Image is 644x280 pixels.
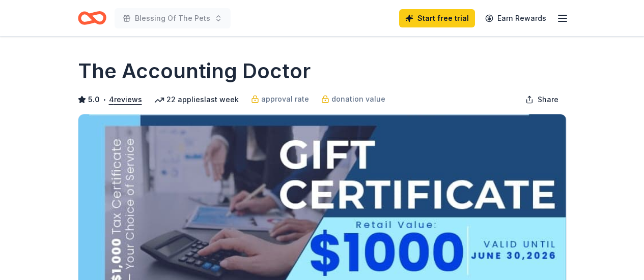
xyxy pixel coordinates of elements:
[399,9,475,27] a: Start free trial
[115,8,231,28] button: Blessing Of The Pets
[251,93,309,105] a: approval rate
[102,96,106,104] span: •
[261,93,309,105] span: approval rate
[154,94,239,106] div: 22 applies last week
[479,9,552,27] a: Earn Rewards
[538,94,558,106] span: Share
[78,57,311,85] h1: The Accounting Doctor
[88,94,100,106] span: 5.0
[135,12,210,24] span: Blessing Of The Pets
[331,93,385,105] span: donation value
[109,94,142,106] button: 4reviews
[517,89,567,110] button: Share
[78,6,106,30] a: Home
[321,93,385,105] a: donation value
